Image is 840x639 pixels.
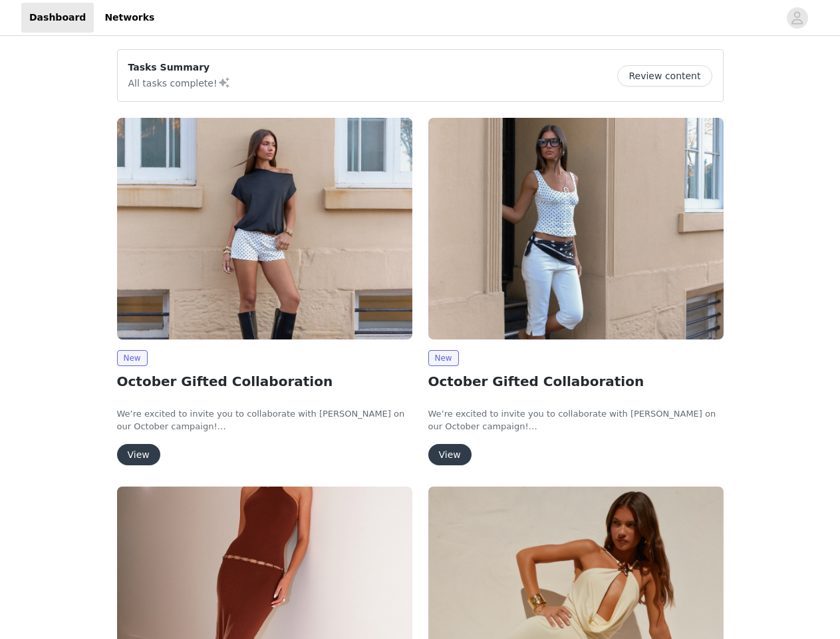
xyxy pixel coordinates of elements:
[428,407,724,433] p: We’re excited to invite you to collaborate with [PERSON_NAME] on our October campaign!
[117,450,160,460] a: View
[117,371,412,391] h2: October Gifted Collaboration
[21,3,94,33] a: Dashboard
[117,350,148,366] span: New
[428,371,724,391] h2: October Gifted Collaboration
[117,118,412,339] img: Peppermayo AUS
[617,65,712,87] button: Review content
[96,3,162,33] a: Networks
[428,450,472,460] a: View
[128,61,231,75] p: Tasks Summary
[117,407,412,433] p: We’re excited to invite you to collaborate with [PERSON_NAME] on our October campaign!
[128,75,231,91] p: All tasks complete!
[428,118,724,339] img: Peppermayo AUS
[428,444,472,465] button: View
[428,350,459,366] span: New
[117,444,160,465] button: View
[791,7,803,29] div: avatar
